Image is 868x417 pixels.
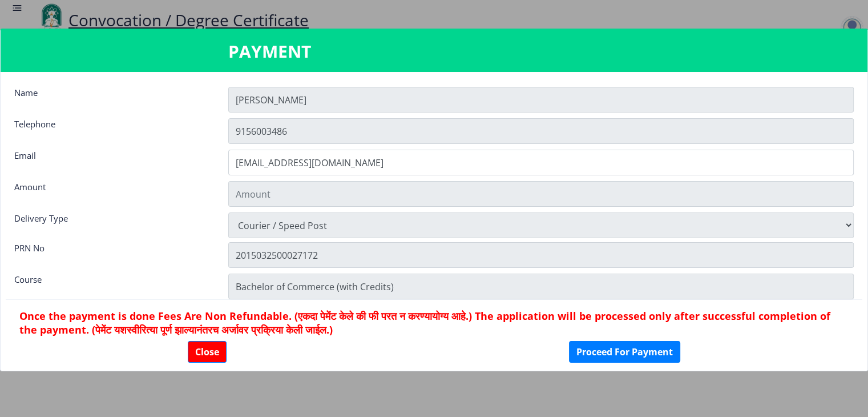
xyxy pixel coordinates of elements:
div: Email [6,150,220,173]
div: Course [6,274,220,296]
div: Amount [6,181,220,204]
input: Zipcode [228,242,854,268]
input: Telephone [228,118,854,144]
h3: PAYMENT [228,40,640,63]
button: Close [188,341,227,363]
input: Name [228,87,854,113]
div: Delivery Type [6,212,220,235]
div: Name [6,87,220,110]
input: Email [228,150,854,175]
h6: Once the payment is done Fees Are Non Refundable. (एकदा पेमेंट केले की फी परत न करण्यायोग्य आहे.)... [19,309,849,336]
input: Amount [228,181,854,207]
input: Zipcode [228,274,854,299]
button: Proceed For Payment [569,341,680,363]
div: Telephone [6,118,220,141]
div: PRN No [6,242,220,265]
